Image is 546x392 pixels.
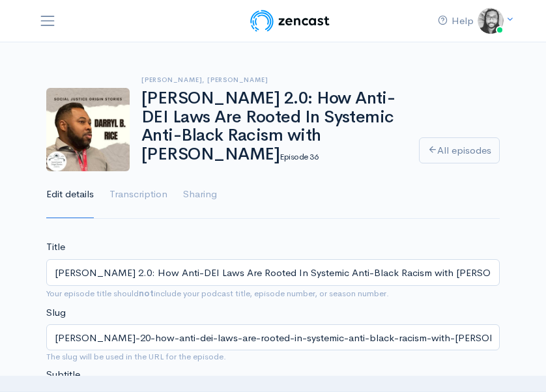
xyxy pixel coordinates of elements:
img: ZenCast Logo [248,8,331,34]
a: Edit details [46,171,94,218]
small: The slug will be used in the URL for the episode. [46,350,500,363]
button: Toggle navigation [38,9,57,33]
label: Title [46,240,65,255]
a: Help [427,8,484,34]
small: Your episode title should include your podcast title, episode number, or season number. [46,288,389,299]
small: Episode 36 [280,151,318,162]
label: Subtitle [46,367,80,382]
input: What is the episode's title? [46,259,500,286]
input: title-of-episode [46,324,500,351]
label: Slug [46,305,66,320]
h6: [PERSON_NAME], [PERSON_NAME] [141,76,403,83]
a: Transcription [109,171,167,218]
a: Sharing [183,171,217,218]
a: All episodes [419,137,500,164]
h1: [PERSON_NAME] 2.0: How Anti-DEI Laws Are Rooted In Systemic Anti-Black Racism with [PERSON_NAME] [141,89,403,163]
img: ... [478,8,504,34]
strong: not [139,288,154,299]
